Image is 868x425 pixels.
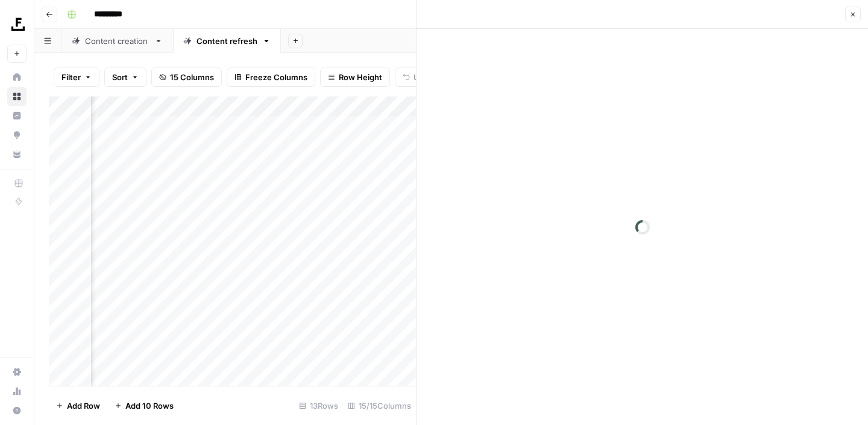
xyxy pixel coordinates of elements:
a: Your Data [7,145,27,164]
button: Add Row [49,396,107,415]
div: 13 Rows [294,396,343,415]
a: Usage [7,382,27,401]
div: Content creation [85,35,149,47]
span: Add Row [67,400,100,412]
a: Insights [7,106,27,125]
button: 15 Columns [151,68,222,87]
button: Workspace: Foundation Inc. [7,10,27,40]
button: Help + Support [7,401,27,420]
button: Undo [395,68,442,87]
div: 15/15 Columns [343,396,416,415]
span: Row Height [339,71,382,83]
span: Freeze Columns [245,71,307,83]
a: Opportunities [7,125,27,145]
button: Sort [104,68,146,87]
a: Content creation [61,29,173,53]
span: Sort [112,71,128,83]
span: 15 Columns [170,71,214,83]
button: Row Height [320,68,390,87]
a: Settings [7,362,27,382]
button: Add 10 Rows [107,396,181,415]
img: Foundation Inc. Logo [7,14,29,36]
div: Content refresh [197,35,257,47]
span: Filter [61,71,81,83]
a: Home [7,68,27,87]
a: Browse [7,87,27,106]
button: Filter [54,68,99,87]
button: Freeze Columns [227,68,315,87]
span: Add 10 Rows [125,400,174,412]
a: Content refresh [173,29,281,53]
